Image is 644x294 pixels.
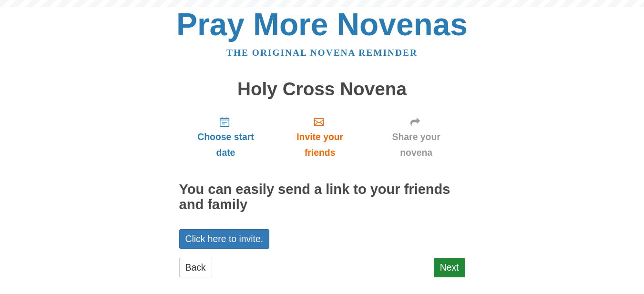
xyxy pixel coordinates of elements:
[179,258,212,277] a: Back
[179,182,465,213] h2: You can easily send a link to your friends and family
[368,109,465,165] a: Share your novena
[179,109,273,165] a: Choose start date
[434,258,465,277] a: Next
[189,129,263,161] span: Choose start date
[282,129,358,161] span: Invite your friends
[179,79,465,100] h1: Holy Cross Novena
[226,48,418,58] a: The original novena reminder
[176,7,468,42] a: Pray More Novenas
[179,229,270,249] a: Click here to invite.
[272,109,367,165] a: Invite your friends
[377,129,456,161] span: Share your novena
